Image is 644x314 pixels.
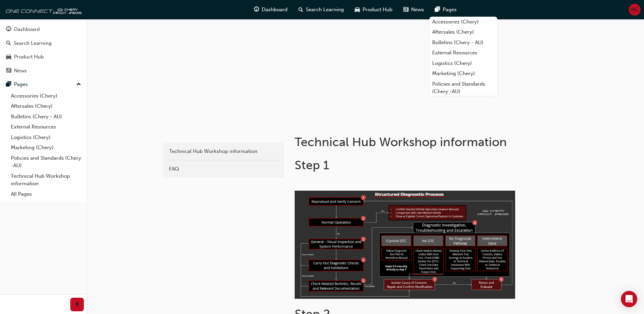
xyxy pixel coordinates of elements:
[295,135,517,150] h1: Technical Hub Workshop information
[631,6,639,14] span: NC
[429,27,497,37] a: Aftersales (Chery)
[6,82,11,88] span: pages-icon
[306,6,344,14] span: Search Learning
[3,78,84,91] button: Pages
[6,68,11,74] span: news-icon
[6,40,11,47] span: search-icon
[629,4,641,16] button: NC
[14,81,28,88] div: Pages
[254,5,259,14] span: guage-icon
[8,111,84,122] a: Bulletins (Chery - AU)
[169,165,278,173] div: FAQ
[411,6,424,14] span: News
[262,6,288,14] span: Dashboard
[295,158,329,172] span: Step 1
[8,101,84,111] a: Aftersales (Chery)
[429,68,497,79] a: Marketing (Chery)
[3,65,84,77] a: News
[293,3,349,17] a: search-iconSearch Learning
[14,25,40,33] div: Dashboard
[166,145,281,157] a: Technical Hub Workshop information
[14,67,27,75] div: News
[166,163,281,175] a: FAQ
[6,27,11,33] span: guage-icon
[349,3,398,17] a: car-iconProduct Hub
[169,147,278,155] div: Technical Hub Workshop information
[3,23,84,36] a: Dashboard
[75,300,80,309] span: prev-icon
[3,3,81,16] img: oneconnect
[3,51,84,63] a: Product Hub
[403,5,408,14] span: news-icon
[6,54,11,60] span: car-icon
[8,189,84,199] a: All Pages
[398,3,429,17] a: news-iconNews
[443,6,457,14] span: Pages
[621,291,637,307] div: Open Intercom Messenger
[14,39,52,47] div: Search Learning
[429,48,497,58] a: External Resources
[3,22,84,78] button: DashboardSearch LearningProduct HubNews
[429,3,462,17] a: pages-iconPages
[8,122,84,132] a: External Resources
[249,3,293,17] a: guage-iconDashboard
[429,37,497,48] a: Bulletins (Chery - AU)
[8,132,84,143] a: Logistics (Chery)
[8,142,84,153] a: Marketing (Chery)
[76,80,81,89] span: up-icon
[355,5,360,14] span: car-icon
[429,17,497,27] a: Accessories (Chery)
[429,79,497,97] a: Policies and Standards (Chery -AU)
[14,53,44,61] div: Product Hub
[8,153,84,171] a: Policies and Standards (Chery -AU)
[8,171,84,189] a: Technical Hub Workshop information
[363,6,392,14] span: Product Hub
[3,37,84,50] a: Search Learning
[8,91,84,101] a: Accessories (Chery)
[435,5,440,14] span: pages-icon
[298,5,303,14] span: search-icon
[429,58,497,69] a: Logistics (Chery)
